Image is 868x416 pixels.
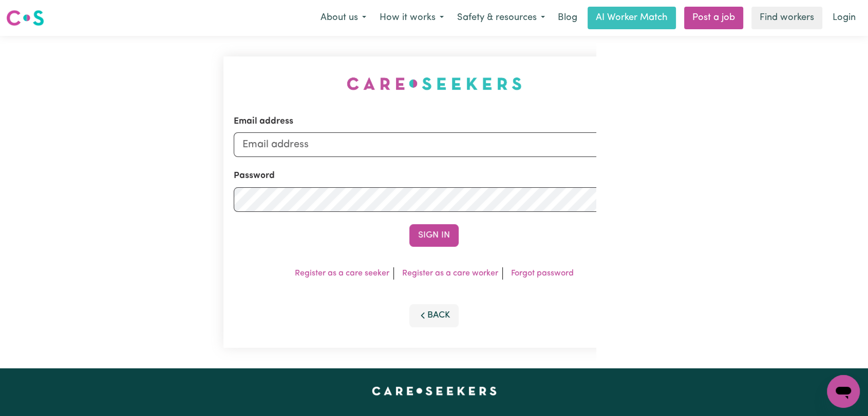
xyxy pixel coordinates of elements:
a: Forgot password [511,269,574,278]
button: Sign In [409,224,459,247]
a: Find workers [751,7,822,29]
button: Safety & resources [450,7,552,29]
a: Careseekers logo [6,6,44,30]
a: Register as a care seeker [295,269,389,278]
a: Register as a care worker [402,269,498,278]
input: Email address [234,132,635,157]
a: AI Worker Match [588,7,676,29]
a: Post a job [684,7,743,29]
a: Login [826,7,862,29]
label: Password [234,169,275,183]
a: Blog [552,7,583,29]
button: Back [409,304,459,327]
button: How it works [373,7,450,29]
a: Careseekers home page [372,387,497,395]
iframe: Button to launch messaging window [827,375,860,408]
img: Careseekers logo [6,9,44,27]
label: Email address [234,115,293,128]
button: About us [314,7,373,29]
